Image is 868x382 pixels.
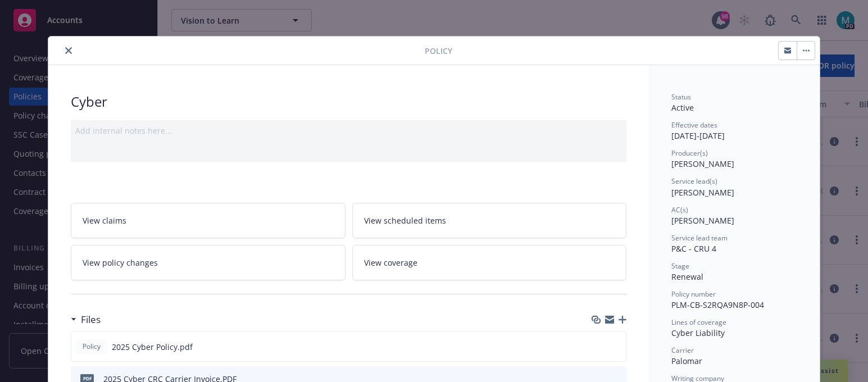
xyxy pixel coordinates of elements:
span: Palomar [671,356,702,366]
span: AC(s) [671,205,688,215]
span: P&C - CRU 4 [671,243,716,254]
a: View claims [71,203,346,238]
button: preview file [611,341,621,353]
span: Producer(s) [671,148,708,158]
span: Stage [671,261,689,271]
span: Active [671,102,694,113]
span: Service lead team [671,233,728,243]
div: Cyber [71,92,626,111]
div: Add internal notes here... [75,125,622,137]
div: Cyber Liability [671,327,797,339]
a: View coverage [352,245,627,280]
div: [DATE] - [DATE] [671,120,797,142]
span: Status [671,92,691,102]
span: Policy [425,45,452,57]
span: Service lead(s) [671,176,717,186]
span: View policy changes [83,257,158,269]
span: [PERSON_NAME] [671,215,734,226]
span: Carrier [671,345,694,355]
span: View coverage [364,257,417,269]
span: Renewal [671,271,703,282]
div: Files [71,312,101,327]
button: close [62,44,75,57]
span: View scheduled items [364,215,446,226]
span: Lines of coverage [671,317,726,327]
span: View claims [83,215,126,226]
span: Policy [80,342,103,352]
span: [PERSON_NAME] [671,158,734,169]
span: Policy number [671,289,716,299]
a: View policy changes [71,245,346,280]
h3: Files [81,312,101,327]
span: 2025 Cyber Policy.pdf [112,341,193,353]
a: View scheduled items [352,203,627,238]
span: PLM-CB-S2RQA9N8P-004 [671,299,764,310]
button: download file [593,341,602,353]
span: Effective dates [671,120,717,130]
span: [PERSON_NAME] [671,187,734,198]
